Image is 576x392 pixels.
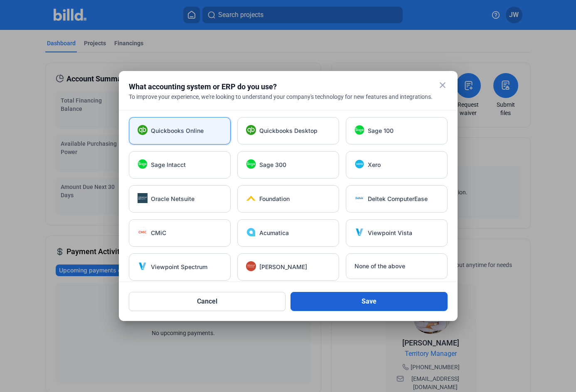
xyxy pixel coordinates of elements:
[151,229,166,237] span: CMiC
[151,127,204,135] span: Quickbooks Online
[151,161,186,169] span: Sage Intacct
[151,195,194,203] span: Oracle Netsuite
[368,161,381,169] span: Xero
[129,93,448,101] div: To improve your experience, we're looking to understand your company's technology for new feature...
[354,262,405,270] span: None of the above
[368,127,394,135] span: Sage 100
[290,292,448,311] button: Save
[151,263,207,271] span: Viewpoint Spectrum
[368,229,412,237] span: Viewpoint Vista
[259,127,318,135] span: Quickbooks Desktop
[259,161,286,169] span: Sage 300
[259,229,289,237] span: Acumatica
[259,195,290,203] span: Foundation
[368,195,428,203] span: Deltek ComputerEase
[259,263,307,271] span: [PERSON_NAME]
[438,80,448,90] mat-icon: close
[129,81,427,93] div: What accounting system or ERP do you use?
[129,292,286,311] button: Cancel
